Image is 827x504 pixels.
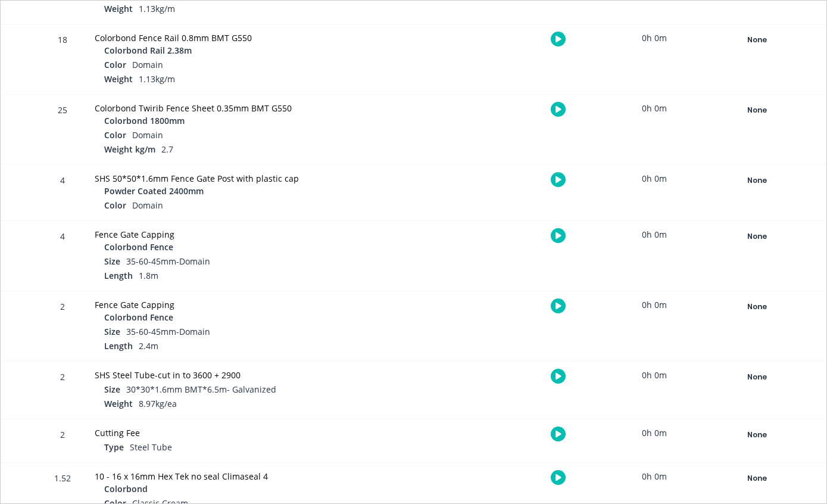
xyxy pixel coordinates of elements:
[713,102,800,119] button: None
[713,298,800,315] button: None
[45,97,80,164] div: 25
[45,223,80,291] div: 4
[161,144,173,155] span: 2.7
[713,172,800,189] button: None
[126,256,210,267] span: 35-60-45mm-Domain
[610,24,699,51] div: 0h 0m
[104,397,133,410] span: Weight
[95,32,402,44] div: Colorbond Fence Rail 0.8mm BMT G550
[104,441,124,453] span: Type
[713,470,800,487] button: None
[132,129,163,141] span: Domain
[104,129,126,141] span: Color
[132,59,163,70] span: Domain
[45,293,80,361] div: 2
[132,200,163,211] span: Domain
[104,73,133,85] span: Weight
[104,340,133,352] span: Length
[95,228,402,241] div: Fence Gate Capping
[139,340,158,351] span: 2.4m
[130,441,172,453] span: Steel Tube
[139,3,175,14] span: 1.13kg/m
[610,419,699,446] div: 0h 0m
[104,483,148,495] span: Colorbond
[95,427,402,439] div: Cutting Fee
[104,2,133,15] span: Weight
[95,102,402,114] div: Colorbond Twirib Fence Sheet 0.35mm BMT G550
[139,270,158,281] span: 1.8m
[714,369,800,385] div: None
[714,229,800,244] div: None
[45,167,80,220] div: 4
[714,32,800,48] div: None
[713,228,800,245] button: None
[714,471,800,486] div: None
[45,421,80,462] div: 2
[104,311,173,323] span: Colorbond Fence
[714,102,800,118] div: None
[126,384,276,395] span: 30*30*1.6mm BMT*6.5m- Galvanized
[610,362,699,388] div: 0h 0m
[714,427,800,443] div: None
[610,95,699,122] div: 0h 0m
[104,269,133,282] span: Length
[95,470,402,483] div: 10 - 16 x 16mm Hex Tek no seal Climaseal 4
[610,291,699,318] div: 0h 0m
[104,199,126,211] span: Color
[126,326,210,337] span: 35-60-45mm-Domain
[95,172,402,185] div: SHS 50*50*1.6mm Fence Gate Post with plastic cap
[45,26,80,94] div: 18
[104,255,120,267] span: Size
[139,73,175,85] span: 1.13kg/m
[104,241,173,253] span: Colorbond Fence
[714,299,800,315] div: None
[104,143,155,155] span: Weight kg/m
[104,185,204,197] span: Powder Coated 2400mm
[610,221,699,248] div: 0h 0m
[713,32,800,48] button: None
[104,44,192,57] span: Colorbond Rail 2.38m
[610,463,699,490] div: 0h 0m
[104,383,120,396] span: Size
[714,173,800,188] div: None
[104,325,120,338] span: Size
[713,369,800,385] button: None
[610,165,699,192] div: 0h 0m
[95,298,402,311] div: Fence Gate Capping
[95,369,402,381] div: SHS Steel Tube-cut in to 3600 + 2900
[104,58,126,71] span: Color
[104,114,185,127] span: Colorbond 1800mm
[139,398,177,409] span: 8.97kg/ea
[713,427,800,443] button: None
[45,363,80,419] div: 2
